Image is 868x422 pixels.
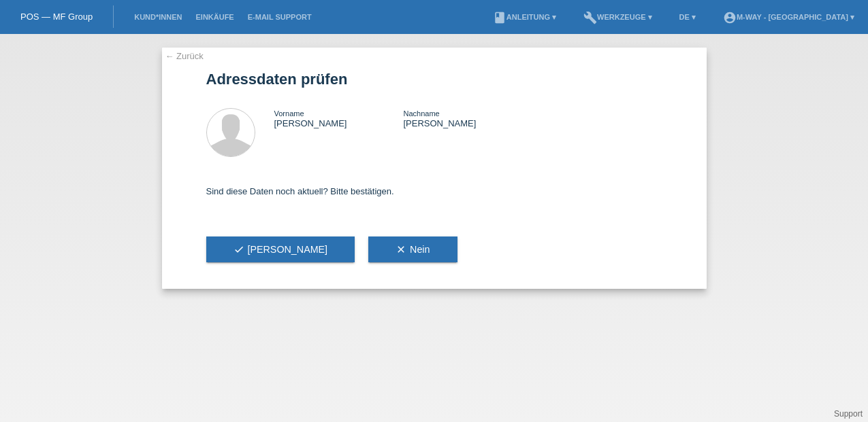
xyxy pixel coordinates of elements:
[206,236,355,262] button: check[PERSON_NAME]
[234,244,244,255] i: check
[723,11,737,24] i: account_circle
[206,173,662,210] div: Sind diese Daten noch aktuell? Bitte bestätigen.
[165,51,204,61] a: ← Zurück
[241,13,319,21] a: E-Mail Support
[189,13,240,21] a: Einkäufe
[274,108,404,128] div: [PERSON_NAME]
[234,244,328,255] span: [PERSON_NAME]
[368,236,457,262] button: clearNein
[486,13,563,21] a: bookAnleitung ▾
[274,109,304,118] span: Vorname
[577,13,659,21] a: buildWerkzeuge ▾
[396,244,430,255] span: Nein
[396,244,406,255] i: clear
[127,13,189,21] a: Kund*innen
[583,11,597,24] i: build
[403,108,532,128] div: [PERSON_NAME]
[673,13,703,21] a: DE ▾
[403,109,439,118] span: Nachname
[834,409,863,419] a: Support
[493,11,507,24] i: book
[20,12,93,22] a: POS — MF Group
[206,71,662,88] h1: Adressdaten prüfen
[716,13,861,21] a: account_circlem-way - [GEOGRAPHIC_DATA] ▾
